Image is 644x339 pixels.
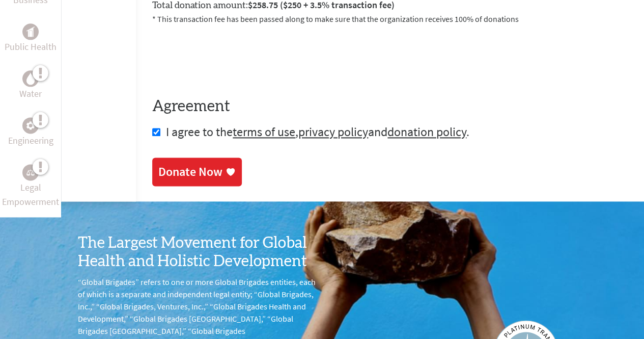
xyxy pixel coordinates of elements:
iframe: reCAPTCHA [152,37,307,77]
p: * This transaction fee has been passed along to make sure that the organization receives 100% of ... [152,13,628,25]
a: terms of use [233,124,295,140]
img: Water [26,73,35,85]
div: Engineering [22,117,39,134]
img: Public Health [26,27,35,37]
h3: The Largest Movement for Global Health and Holistic Development [78,234,322,271]
img: Legal Empowerment [26,169,35,175]
div: Public Health [22,23,39,40]
a: Public HealthPublic Health [5,23,57,54]
p: Engineering [8,134,53,148]
a: WaterWater [19,70,42,101]
p: Legal Empowerment [2,180,59,209]
a: EngineeringEngineering [8,117,53,148]
a: donation policy [387,124,466,140]
div: Legal Empowerment [22,164,39,180]
div: Donate Now [158,164,222,180]
img: Engineering [26,121,35,129]
div: Water [22,70,39,87]
a: Legal EmpowermentLegal Empowerment [2,164,59,209]
p: Water [19,87,42,101]
h4: Agreement [152,97,628,116]
span: I agree to the , and . [166,124,469,140]
p: Public Health [5,40,57,54]
a: Donate Now [152,158,242,186]
a: privacy policy [298,124,368,140]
